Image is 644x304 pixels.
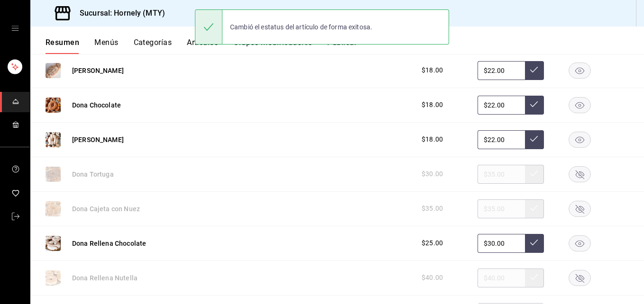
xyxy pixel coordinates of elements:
span: $18.00 [422,134,443,144]
img: Preview [46,236,61,251]
input: Sin ajuste [478,130,525,149]
button: Dona Rellena Chocolate [72,239,146,248]
button: Dona Chocolate [72,100,121,110]
input: Sin ajuste [478,234,525,253]
span: $25.00 [422,238,443,248]
input: Sin ajuste [478,61,525,80]
input: Sin ajuste [478,96,525,115]
img: Preview [46,132,61,147]
button: [PERSON_NAME] [72,66,124,75]
span: $18.00 [422,65,443,75]
img: Preview [46,98,61,113]
img: Preview [46,63,61,78]
button: open drawer [11,25,19,32]
div: navigation tabs [46,38,644,54]
button: Categorías [134,38,172,54]
button: [PERSON_NAME] [72,135,124,144]
button: Menús [94,38,118,54]
h3: Sucursal: Hornely (MTY) [72,8,165,19]
button: Resumen [46,38,79,54]
div: Cambió el estatus del artículo de forma exitosa. [222,17,380,37]
span: $18.00 [422,100,443,110]
button: Artículos [187,38,218,54]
